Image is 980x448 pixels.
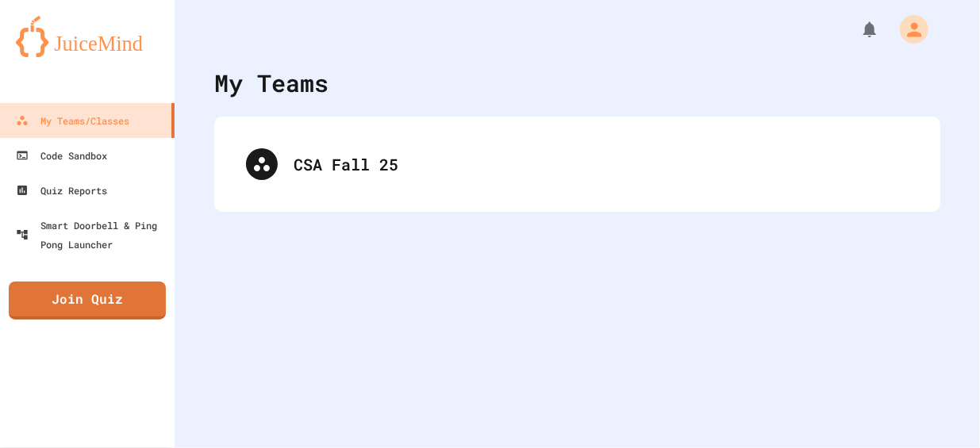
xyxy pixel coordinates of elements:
div: My Account [883,11,932,48]
a: Join Quiz [9,281,166,320]
div: Quiz Reports [16,181,107,200]
div: Code Sandbox [16,146,107,165]
div: CSA Fall 25 [230,132,924,196]
img: logo-orange.svg [16,16,159,57]
div: Smart Doorbell & Ping Pong Launcher [16,216,168,254]
div: My Notifications [831,16,883,43]
div: My Teams/Classes [16,111,129,130]
div: My Teams [214,65,329,101]
div: CSA Fall 25 [294,152,909,176]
